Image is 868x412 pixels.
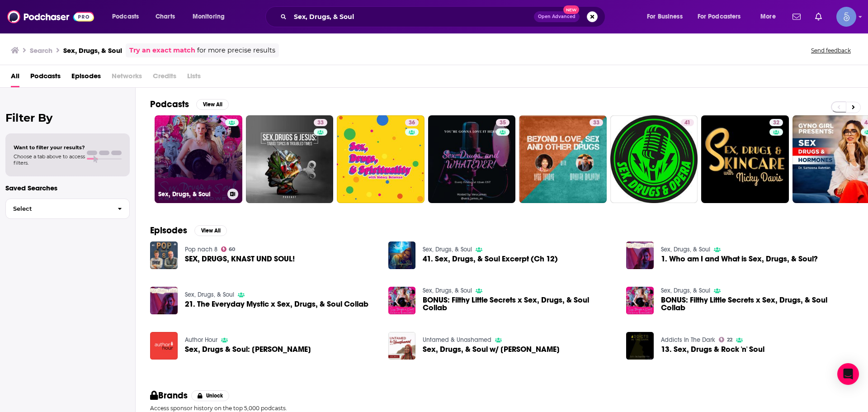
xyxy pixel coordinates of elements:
a: Pop nach 8 [185,246,217,253]
button: View All [196,99,229,110]
span: 32 [773,118,779,128]
span: Choose a tab above to access filters. [14,153,85,166]
span: New [563,5,580,14]
span: 60 [229,247,235,251]
span: 36 [409,118,415,128]
a: 60 [221,246,236,252]
a: EpisodesView All [150,225,227,236]
a: 35 [496,119,509,126]
span: Charts [156,10,175,23]
a: Sex, Drugs, & Soul [661,287,710,294]
button: Unlock [191,390,230,401]
span: More [760,10,776,23]
span: Networks [112,69,142,87]
span: For Podcasters [698,10,741,23]
a: Sex, Drugs, & Soul [661,246,710,253]
h2: Episodes [150,225,187,236]
h3: Search [30,46,52,55]
button: Open AdvancedNew [534,11,580,22]
span: 35 [500,118,506,128]
a: Author Hour [185,336,217,344]
div: Search podcasts, credits, & more... [274,6,614,27]
span: All [11,69,19,87]
p: Saved Searches [5,184,130,192]
a: 33 [590,119,603,126]
input: Search podcasts, credits, & more... [290,9,534,24]
img: Podchaser - Follow, Share and Rate Podcasts [7,8,94,25]
a: SEX, DRUGS, KNAST UND SOUL! [185,255,295,263]
h2: Podcasts [150,99,189,110]
a: 32 [769,119,783,126]
a: Try an exact match [129,45,195,56]
h3: Sex, Drugs, & Soul [158,190,224,198]
a: Sex, Drugs, & Soul w/ Kristin Birdwell [423,346,560,353]
a: Sex, Drugs, & Soul [423,246,472,253]
span: Select [6,206,110,212]
a: BONUS: Filthy Little Secrets x Sex, Drugs, & Soul Collab [423,296,615,312]
h3: Sex, Drugs, & Soul [63,46,122,55]
button: View All [194,225,227,236]
img: 41. Sex, Drugs, & Soul Excerpt (Ch 12) [388,242,416,269]
button: open menu [186,9,236,24]
img: BONUS: Filthy Little Secrets x Sex, Drugs, & Soul Collab [388,287,416,314]
button: open menu [106,9,151,24]
button: Show profile menu [836,7,856,27]
a: 41 [681,119,694,126]
a: 35 [428,115,516,203]
a: PodcastsView All [150,99,229,110]
a: 13. Sex, Drugs & Rock 'n' Soul [661,346,764,353]
img: Sex, Drugs, & Soul w/ Kristin Birdwell [388,332,416,360]
img: BONUS: Filthy Little Secrets x Sex, Drugs, & Soul Collab [626,287,654,314]
span: Podcasts [112,10,139,23]
p: Access sponsor history on the top 5,000 podcasts. [150,405,854,412]
span: Sex, Drugs & Soul: [PERSON_NAME] [185,346,311,353]
span: Credits [153,69,176,87]
a: 21. The Everyday Mystic x Sex, Drugs, & Soul Collab [185,300,368,308]
a: Episodes [71,69,101,87]
button: Send feedback [808,47,854,54]
span: 22 [727,338,732,342]
a: Untamed & Unashamed [423,336,491,344]
span: 1. Who am I and What is Sex, Drugs, & Soul? [661,255,818,263]
a: Addicts In The Dark [661,336,715,344]
a: 33 [519,115,607,203]
a: Show notifications dropdown [811,9,826,24]
button: open menu [754,9,787,24]
span: 41. Sex, Drugs, & Soul Excerpt (Ch 12) [423,255,558,263]
a: 36 [405,119,419,126]
img: 13. Sex, Drugs & Rock 'n' Soul [626,332,654,360]
a: Sex, Drugs, & Soul [155,115,242,203]
a: 22 [719,337,732,342]
a: Show notifications dropdown [789,9,804,24]
a: 32 [701,115,789,203]
a: Sex, Drugs, & Soul [423,287,472,294]
img: User Profile [836,7,856,27]
a: BONUS: Filthy Little Secrets x Sex, Drugs, & Soul Collab [661,296,854,312]
span: 41 [684,118,690,128]
a: 33 [246,115,334,203]
a: Sex, Drugs & Soul: Kristin Birdwell [185,346,311,353]
img: SEX, DRUGS, KNAST UND SOUL! [150,242,178,269]
a: 36 [337,115,425,203]
span: for more precise results [197,45,275,56]
span: Monitoring [193,10,225,23]
a: 33 [314,119,327,126]
a: Podcasts [30,69,61,87]
h2: Brands [150,390,188,401]
a: Charts [150,9,180,24]
img: 1. Who am I and What is Sex, Drugs, & Soul? [626,242,654,269]
span: 33 [593,118,599,128]
span: 33 [317,118,324,128]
